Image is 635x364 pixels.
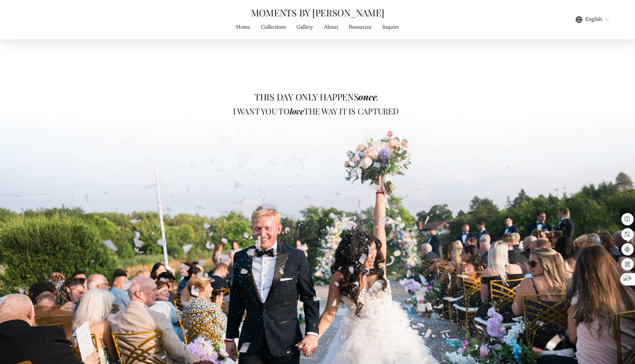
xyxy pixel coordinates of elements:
[254,93,378,101] h2: THIS DAY ONLY HAPPENS
[349,23,371,32] a: Resources
[236,23,250,32] a: Home
[376,91,378,103] em: .
[382,23,399,32] a: Inquire
[233,107,399,115] h2: I WANT YOU TO THE WAY IT IS CAPTURED
[251,6,384,19] a: MOMENTS BY [PERSON_NAME]
[324,23,338,32] a: About
[296,23,313,32] a: folder dropdown
[296,23,313,31] span: Gallery
[261,23,286,32] a: Collections
[585,15,602,24] span: English
[290,106,304,116] em: love
[358,91,376,103] em: once
[576,15,610,24] div: language picker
